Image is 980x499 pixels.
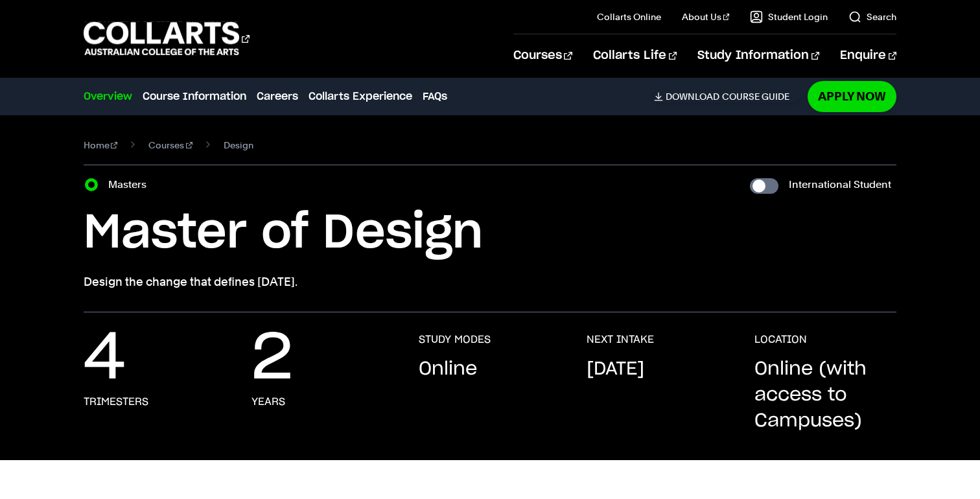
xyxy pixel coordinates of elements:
a: Collarts Experience [309,89,412,104]
p: Online (with access to Campuses) [754,356,896,434]
h1: Master of Design [84,204,897,262]
a: Careers [257,89,298,104]
a: Search [848,10,896,23]
a: Home [84,136,118,154]
p: 4 [84,333,126,385]
h3: STUDY MODES [419,333,491,346]
h3: Trimesters [84,395,148,408]
h3: NEXT INTAKE [587,333,654,346]
a: Student Login [750,10,828,23]
a: Courses [513,34,572,77]
a: About Us [682,10,730,23]
div: Go to homepage [84,20,250,57]
label: Masters [108,176,154,194]
a: Overview [84,89,132,104]
a: Courses [148,136,192,154]
a: Study Information [697,34,819,77]
a: Apply Now [808,81,896,111]
a: DownloadCourse Guide [654,91,800,102]
p: Design the change that defines [DATE]. [84,273,897,291]
a: Collarts Life [593,34,677,77]
a: FAQs [423,89,447,104]
span: Design [224,136,253,154]
a: Enquire [840,34,896,77]
p: 2 [251,333,293,385]
a: Collarts Online [597,10,661,23]
span: Download [666,91,719,102]
h3: LOCATION [754,333,807,346]
p: Online [419,356,477,382]
a: Course Information [143,89,246,104]
label: International Student [789,176,891,194]
h3: Years [251,395,285,408]
p: [DATE] [587,356,644,382]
